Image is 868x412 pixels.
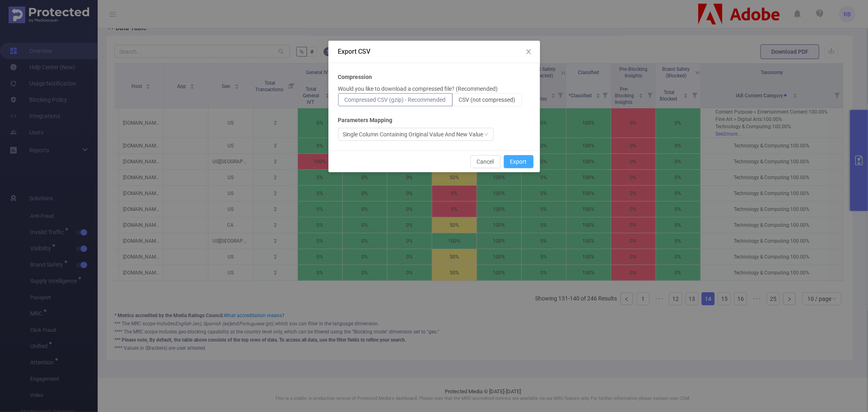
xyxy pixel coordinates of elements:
span: Compressed CSV (gzip) - Recommended [345,96,446,103]
p: Would you like to download a compressed file? (Recommended) [338,85,498,93]
span: CSV (not compressed) [459,96,516,103]
button: Cancel [470,155,501,168]
b: Parameters Mapping [338,116,393,125]
b: Compression [338,73,372,81]
i: icon: down [484,132,489,138]
button: Close [517,41,540,64]
i: icon: close [525,48,532,55]
div: Single Column Containing Original Value And New Value [343,128,483,140]
div: Export CSV [338,47,530,56]
button: Export [504,155,533,168]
